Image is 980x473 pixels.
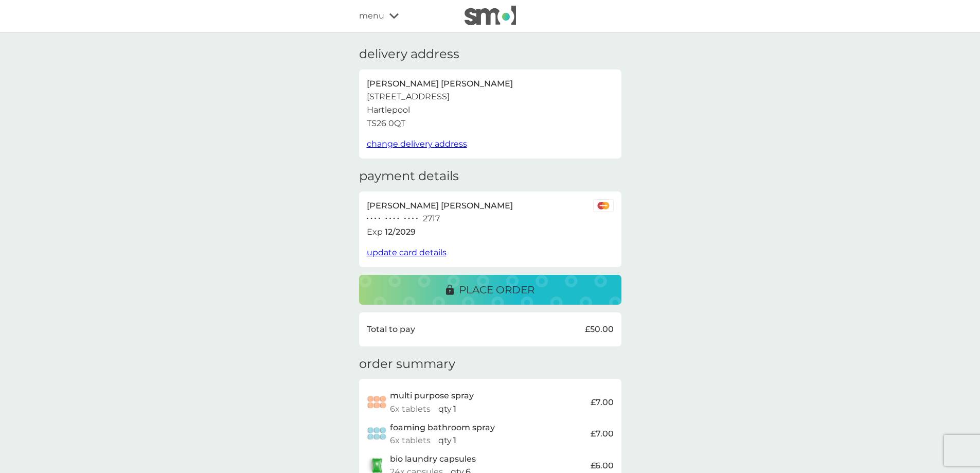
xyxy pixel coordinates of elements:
[591,427,614,441] p: £7.00
[591,459,614,472] p: £6.00
[359,9,384,23] span: menu
[397,216,399,221] p: ●
[390,434,431,447] p: 6x tablets
[367,225,383,239] p: Exp
[390,402,431,416] p: 6x tablets
[453,402,456,416] p: 1
[359,169,459,184] h3: payment details
[585,323,614,336] p: £50.00
[591,396,614,409] p: £7.00
[367,117,405,130] p: TS26 0QT
[412,216,414,221] p: ●
[416,216,418,221] p: ●
[453,434,456,447] p: 1
[404,216,406,221] p: ●
[359,47,459,62] h3: delivery address
[370,216,372,221] p: ●
[393,216,395,221] p: ●
[378,216,380,221] p: ●
[390,389,474,402] p: multi purpose spray
[367,137,467,151] button: change delivery address
[367,90,450,103] p: [STREET_ADDRESS]
[375,216,377,221] p: ●
[367,77,513,91] p: [PERSON_NAME] [PERSON_NAME]
[390,452,476,466] p: bio laundry capsules
[389,216,391,221] p: ●
[359,275,621,305] button: place order
[390,421,495,434] p: foaming bathroom spray
[465,6,516,25] img: smol
[367,246,447,259] button: update card details
[359,357,455,372] h3: order summary
[459,282,534,298] p: place order
[367,199,513,213] p: [PERSON_NAME] [PERSON_NAME]
[438,434,452,447] p: qty
[385,225,416,239] p: 12 / 2029
[367,216,369,221] p: ●
[367,103,410,117] p: Hartlepool
[367,248,447,257] span: update card details
[408,216,410,221] p: ●
[367,139,467,149] span: change delivery address
[385,216,387,221] p: ●
[438,402,452,416] p: qty
[367,323,415,336] p: Total to pay
[423,212,440,225] p: 2717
